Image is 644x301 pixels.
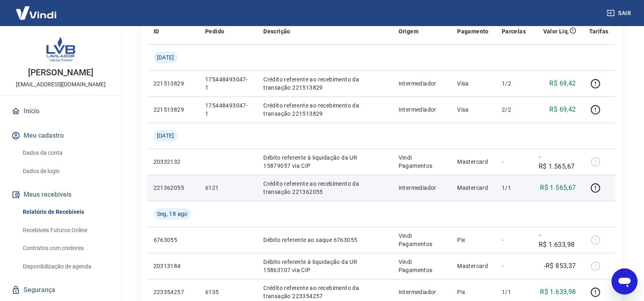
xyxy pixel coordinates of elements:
[10,0,63,25] img: Vindi
[399,79,445,88] p: Intermediador
[457,27,489,35] p: Pagamento
[154,236,192,244] p: 6763055
[263,236,385,244] p: Débito referente ao saque 6763055
[605,6,634,21] button: Sair
[399,258,445,274] p: Vindi Pagamentos
[399,105,445,114] p: Intermediador
[457,262,489,270] p: Mastercard
[399,288,445,296] p: Intermediador
[589,27,609,35] p: Tarifas
[20,258,112,275] a: Disponibilização de agenda
[154,105,192,114] p: 221513829
[502,184,526,192] p: 1/1
[540,183,576,193] p: R$ 1.565,67
[157,53,174,62] span: [DATE]
[544,261,576,271] p: -R$ 853,37
[16,80,106,89] p: [EMAIL_ADDRESS][DOMAIN_NAME]
[10,186,112,204] button: Meus recebíveis
[502,236,526,244] p: -
[263,27,291,35] p: Descrição
[10,281,112,299] a: Segurança
[549,105,576,114] p: R$ 69,42
[20,163,112,180] a: Dados de login
[154,79,192,88] p: 221513829
[263,101,385,118] p: Crédito referente ao recebimento da transação 221513829
[502,158,526,166] p: -
[457,184,489,192] p: Mastercard
[263,180,385,196] p: Crédito referente ao recebimento da transação 221362055
[154,158,192,166] p: 20332132
[205,75,250,92] p: 175448493047-1
[502,79,526,88] p: 1/2
[457,158,489,166] p: Mastercard
[28,68,93,77] p: [PERSON_NAME]
[10,102,112,120] a: Início
[539,152,576,171] p: -R$ 1.565,67
[205,101,250,118] p: 175448493047-1
[20,204,112,220] a: Relatório de Recebíveis
[457,79,489,88] p: Visa
[549,79,576,88] p: R$ 69,42
[45,33,77,65] img: f59112a5-54ef-4c52-81d5-7611f2965714.jpeg
[502,27,526,35] p: Parcelas
[154,184,192,192] p: 221362055
[205,288,250,296] p: 6135
[154,288,192,296] p: 223354257
[157,132,174,140] span: [DATE]
[20,222,112,239] a: Recebíveis Futuros Online
[20,240,112,257] a: Contratos com credores
[543,27,570,35] p: Valor Líq.
[399,232,445,248] p: Vindi Pagamentos
[399,154,445,170] p: Vindi Pagamentos
[539,230,576,250] p: -R$ 1.633,98
[263,75,385,92] p: Crédito referente ao recebimento da transação 221513829
[457,105,489,114] p: Visa
[263,258,385,274] p: Débito referente à liquidação da UR 15863107 via CIP
[20,145,112,161] a: Dados da conta
[457,288,489,296] p: Pix
[502,262,526,270] p: -
[263,154,385,170] p: Débito referente à liquidação da UR 15879057 via CIP
[502,105,526,114] p: 2/2
[154,27,159,35] p: ID
[10,127,112,145] button: Meu cadastro
[205,184,250,192] p: 6121
[502,288,526,296] p: 1/1
[540,287,576,297] p: R$ 1.633,98
[154,262,192,270] p: 20313184
[399,27,418,35] p: Origem
[457,236,489,244] p: Pix
[263,284,385,300] p: Crédito referente ao recebimento da transação 223354257
[157,210,188,218] span: Seg, 18 ago
[399,184,445,192] p: Intermediador
[611,268,637,294] iframe: Botão para abrir a janela de mensagens
[205,27,224,35] p: Pedido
